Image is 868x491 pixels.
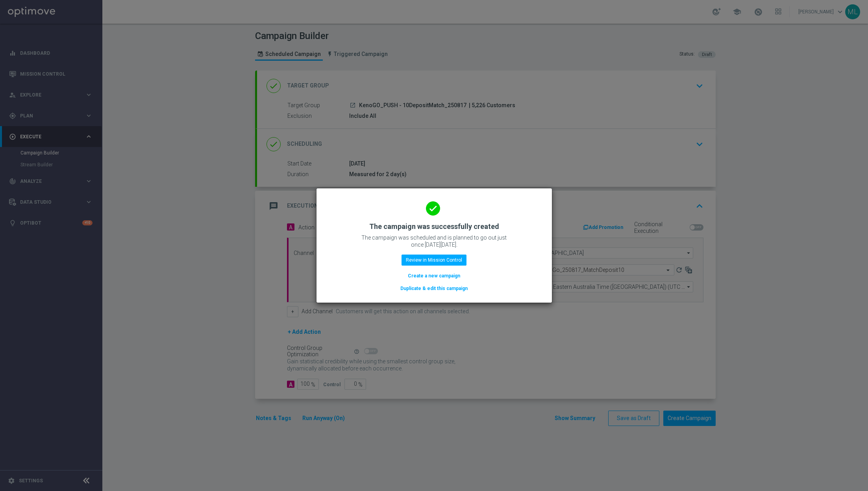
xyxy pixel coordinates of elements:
button: Create a new campaign [407,272,461,280]
i: done [426,201,440,216]
p: The campaign was scheduled and is planned to go out just once [DATE][DATE]. [355,234,513,248]
button: Review in Mission Control [402,255,466,266]
button: Duplicate & edit this campaign [400,284,468,293]
h2: The campaign was successfully created [369,222,499,231]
